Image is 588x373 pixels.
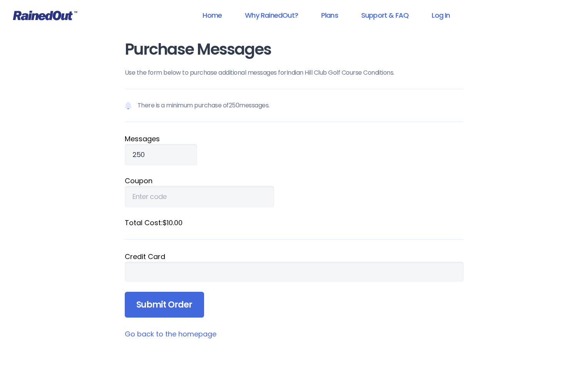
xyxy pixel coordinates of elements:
a: Plans [311,7,348,24]
iframe: Secure card payment input frame [132,268,456,276]
div: Credit Card [125,251,464,262]
label: Message s [125,134,464,144]
input: Enter code [125,186,274,207]
img: Notification icon [125,101,132,110]
input: Submit Order [125,292,204,318]
a: Support & FAQ [351,7,419,24]
a: Home [193,7,232,24]
p: Use the form below to purchase additional messages for Indian Hill Club Golf Course Conditions . [125,68,464,77]
label: Total Cost: $10.00 [125,217,464,228]
a: Why RainedOut? [235,7,308,24]
a: Go back to the homepage [125,329,216,339]
input: Qty [125,144,197,166]
a: Log In [422,7,460,24]
label: Coupon [125,176,464,186]
h1: Purchase Messages [125,41,464,58]
p: There is a minimum purchase of 250 messages. [125,89,464,122]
